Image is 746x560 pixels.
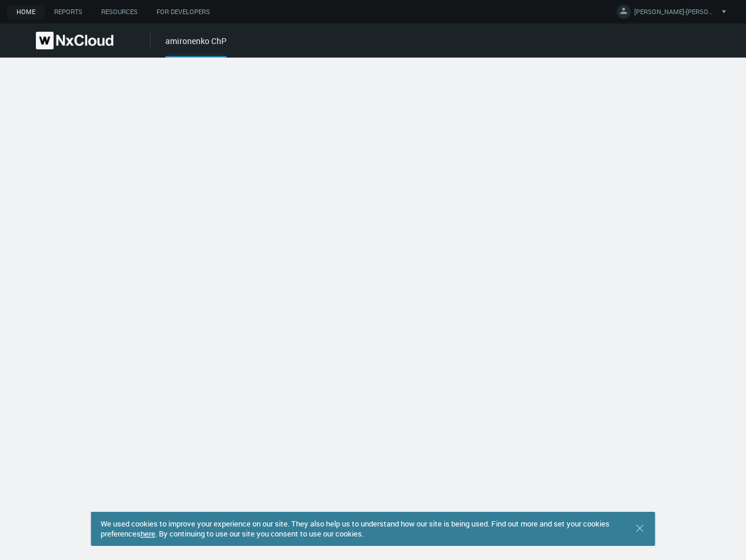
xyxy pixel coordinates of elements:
[165,35,227,58] div: amironenko ChP
[147,5,219,19] a: For Developers
[36,32,114,49] img: Nx Cloud logo
[155,528,364,539] span: . By continuing to use our site you consent to use our cookies.
[141,528,155,539] a: here
[634,7,717,21] span: [PERSON_NAME]-[PERSON_NAME]
[45,5,92,19] a: Reports
[7,5,45,19] a: Home
[101,518,610,539] span: We used cookies to improve your experience on our site. They also help us to understand how our s...
[92,5,147,19] a: Resources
